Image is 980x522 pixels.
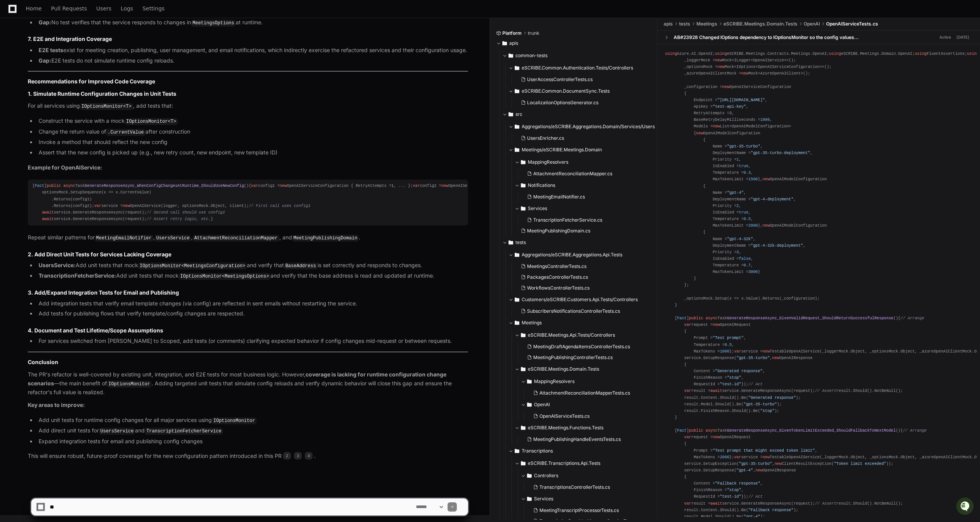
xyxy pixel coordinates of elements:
[749,395,796,400] span: "Generated response"
[39,262,76,268] strong: UsersService:
[28,452,468,461] p: This will ensure robust, future-proof coverage for the new configuration pattern introduced in th...
[527,285,590,291] span: WorkflowsControllerTests.cs
[522,252,622,258] span: Aggregations/eSCRIBE.Aggregations.Api.Tests
[534,402,550,408] span: OpenAI
[106,129,145,136] code: .CurrentValue
[713,435,720,439] span: new
[534,378,574,385] span: MappingResolvers
[737,356,770,360] span: "gpt-35-turbo"
[509,62,655,74] button: eSCRIBE.Common.Authentication.Tests/Controllers
[515,295,519,304] svg: Directory
[521,375,655,388] button: MappingResolvers
[527,377,532,386] svg: Directory
[530,411,650,422] button: OpenAIServiceTests.cs
[527,471,532,480] svg: Directory
[774,461,781,466] span: new
[527,400,532,409] svg: Directory
[521,469,655,482] button: Controllers
[530,482,650,493] button: TranscriptionsControllerTests.cs
[743,402,777,407] span: "gpt-35-turbo"
[280,183,287,188] span: new
[679,21,690,27] span: tests
[533,344,630,350] span: MeetingDraftAgendaItemsControllerTests.cs
[36,271,468,281] li: Add unit tests that mock and verify that the base address is read and updated at runtime.
[689,316,898,320] span: Task ()
[283,452,291,460] span: 2
[515,318,519,327] svg: Directory
[527,100,598,106] span: LocalizationOptionsGenerator.cs
[727,190,743,195] span: "gpt-4"
[539,390,630,396] span: AttachmentReconciliationMapperTests.cs
[528,366,599,372] span: eSCRIBE.Meetings.Domain.Tests
[191,20,236,27] code: MeetingsOptions
[515,446,519,456] svg: Directory
[36,18,468,27] li: No test verifies that the service responds to changes in at runtime.
[527,263,586,269] span: MeetingsControllerTests.cs
[720,455,730,459] span: 2000
[515,422,655,434] button: eSCRIBE.Meetings.Functions.Tests
[734,455,741,459] span: var
[524,434,650,445] button: MeetingPublishingHandleEventsTests.cs
[755,468,762,473] span: new
[99,428,135,435] code: UsersService
[524,192,650,202] button: MeetingEmailNotifier.cs
[147,217,211,221] span: // Assert retry logic, etc.
[522,65,633,71] span: eSCRIBE.Common.Authentication.Tests/Controllers
[727,375,741,380] span: "stop"
[956,34,969,40] div: [DATE]
[509,120,655,133] button: Aggregations/eSCRIBE.Aggregations.Domain/Services/Users
[509,249,655,261] button: Aggregations/eSCRIBE.Aggregations.Api.Tests
[727,144,760,149] span: "gpt-35-turbo"
[751,243,803,248] span: "gpt-4-32k-deployment"
[36,426,468,436] li: Add direct unit tests for and
[42,217,54,221] span: await
[85,183,244,188] span: GenerateResponseAsync_WhenConfigChangesAtRuntime_ShouldUseNewConfig
[292,235,359,242] code: MeetingPublishingDomain
[915,51,927,56] span: using
[527,308,620,314] span: SubscribersNotificationsControllerTests.cs
[147,210,225,215] span: // Second call should use config2
[8,8,23,23] img: PlayerZero
[518,225,650,236] button: MeetingPublishingDomain.cs
[720,382,741,386] span: "test-id"
[28,251,468,258] h3: 2. Add Direct Unit Tests for Services Lacking Coverage
[689,428,703,433] span: public
[689,428,901,433] span: Task ()
[193,235,279,242] code: AttachmentReconciliationMapper
[36,299,468,308] li: Add integration tests that verify email template changes (via config) are reflected in sent email...
[696,131,703,136] span: new
[8,58,22,71] img: 1756235613930-3d25f9e4-fa56-45dd-b3ad-e072dfbd1548
[502,39,507,48] svg: Directory
[518,306,650,317] button: SubscribersNotificationsControllerTests.cs
[527,228,590,234] span: MeetingPublishingDomain.cs
[39,19,51,25] strong: Gap:
[722,85,729,89] span: new
[737,250,739,254] span: 3
[664,21,673,27] span: apis
[502,30,522,36] span: Platform
[496,37,652,49] button: apis
[739,164,749,168] span: true
[521,181,525,190] svg: Directory
[522,88,610,94] span: eSCRIBE.Common.DocumentSync.Tests
[509,85,655,97] button: eSCRIBE.Common.DocumentSync.Tests
[36,138,468,147] li: Invoke a method that should reflect the new config
[533,354,613,361] span: MeetingPublishingControllerTests.cs
[509,238,513,247] svg: Directory
[521,459,525,468] svg: Directory
[725,342,732,347] span: 0.5
[28,358,468,366] h2: Conclusion
[715,481,760,486] span: "Fallback response"
[763,455,770,459] span: new
[522,124,655,130] span: Aggregations/eSCRIBE.Aggregations.Domain/Services/Users
[94,203,101,208] span: var
[521,364,525,374] svg: Directory
[28,370,468,397] p: The PR's refactor is well-covered by existing unit, integration, and E2E tests for most business ...
[521,204,525,213] svg: Directory
[713,124,720,129] span: new
[77,81,93,87] span: Pylon
[715,51,727,56] span: using
[804,21,820,27] span: OpenAI
[534,473,558,479] span: Controllers
[515,363,655,375] button: eSCRIBE.Meetings.Domain.Tests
